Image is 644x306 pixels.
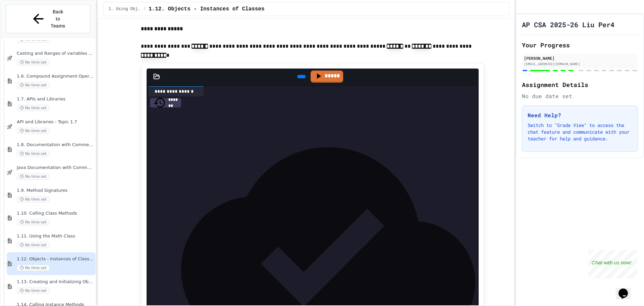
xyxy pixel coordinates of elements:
[522,20,614,29] h1: AP CSA 2025-26 Liu Per4
[17,233,94,239] span: 1.11. Using the Math Class
[17,196,50,203] span: No time set
[524,55,636,61] div: [PERSON_NAME]
[17,142,94,148] span: 1.8. Documentation with Comments and Preconditions
[17,74,94,79] span: 1.6. Compound Assignment Operators
[17,256,94,262] span: 1.12. Objects - Instances of Classes
[17,165,94,171] span: Java Documentation with Comments - Topic 1.8
[17,150,50,157] span: No time set
[522,80,638,89] h2: Assignment Details
[17,128,50,134] span: No time set
[17,219,50,225] span: No time set
[50,8,66,30] span: Back to Teams
[522,92,638,100] div: No due date set
[528,111,632,119] h3: Need Help?
[144,6,146,12] span: /
[524,61,636,67] div: [EMAIL_ADDRESS][DOMAIN_NAME]
[17,288,50,294] span: No time set
[17,242,50,248] span: No time set
[6,5,90,33] button: Back to Teams
[17,59,50,65] span: No time set
[17,119,94,125] span: API and Libraries - Topic 1.7
[17,265,50,271] span: No time set
[17,188,94,193] span: 1.9. Method Signatures
[109,6,141,12] span: 1. Using Objects and Methods
[528,122,632,142] p: Switch to "Grade View" to access the chat feature and communicate with your teacher for help and ...
[17,82,50,88] span: No time set
[522,40,638,50] h2: Your Progress
[17,173,50,180] span: No time set
[17,211,94,216] span: 1.10. Calling Class Methods
[17,96,94,102] span: 1.7. APIs and Libraries
[17,51,94,56] span: Casting and Ranges of variables - Quiz
[588,250,637,278] iframe: chat widget
[616,279,637,299] iframe: chat widget
[17,105,50,111] span: No time set
[149,5,265,13] span: 1.12. Objects - Instances of Classes
[17,279,94,285] span: 1.13. Creating and Initializing Objects: Constructors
